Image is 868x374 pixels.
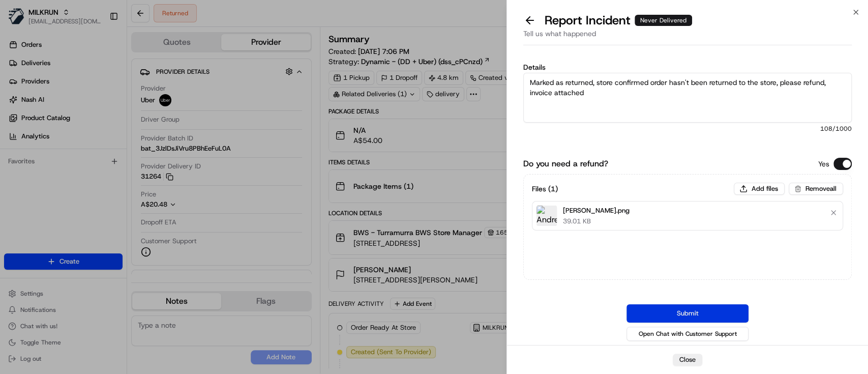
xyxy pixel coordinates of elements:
[826,206,841,220] button: Remove file
[673,354,702,366] button: Close
[563,217,630,226] p: 39.01 KB
[545,12,692,28] p: Report Incident
[523,28,852,45] div: Tell us what happened
[635,15,692,26] div: Never Delivered
[818,159,829,169] p: Yes
[789,183,843,195] button: Removeall
[523,64,852,71] label: Details
[626,327,749,341] button: Open Chat with Customer Support
[523,73,852,123] textarea: Marked as returned, store confirmed order hasn't been returned to the store, please refund, invoi...
[626,304,749,323] button: Submit
[536,206,557,226] img: Andrew Inv.png
[563,206,630,216] p: [PERSON_NAME].png
[532,184,558,194] h3: Files ( 1 )
[734,183,785,195] button: Add files
[523,125,852,133] span: 108 /1000
[523,158,608,170] label: Do you need a refund?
